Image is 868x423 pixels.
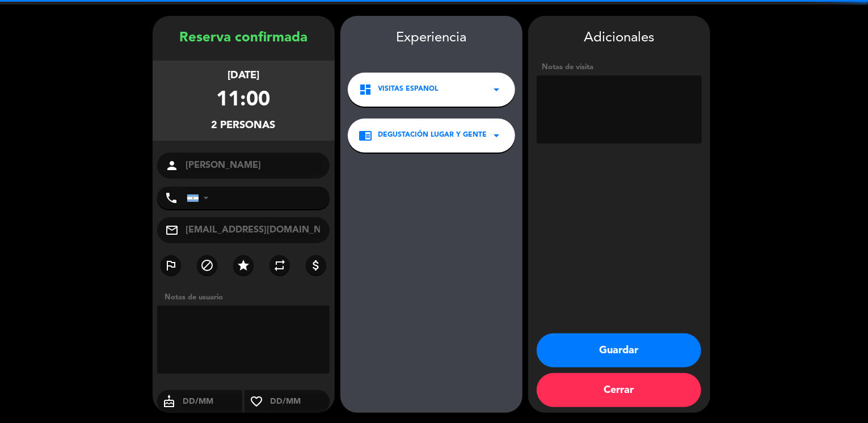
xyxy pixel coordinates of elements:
div: 2 personas [212,117,276,134]
i: mail_outline [166,223,179,237]
i: attach_money [309,259,323,272]
i: outlined_flag [164,259,178,272]
input: DD/MM [182,395,243,409]
i: arrow_drop_down [490,83,504,96]
div: Adicionales [537,27,702,49]
div: [DATE] [227,67,259,84]
div: Notas de usuario [159,291,335,303]
div: Argentina: +54 [187,187,213,209]
i: repeat [273,259,286,272]
i: dashboard [359,83,373,96]
i: block [200,259,214,272]
div: Reserva confirmada [153,27,335,49]
div: Notas de visita [537,61,702,73]
i: arrow_drop_down [490,129,504,142]
div: Experiencia [340,27,523,49]
i: person [166,159,179,172]
span: VISITAS ESPANOL [378,84,439,95]
i: chrome_reader_mode [359,129,373,142]
div: 11:00 [217,84,271,117]
i: star [237,259,250,272]
span: Degustación Lugar y Gente [378,130,487,141]
button: Cerrar [537,373,701,407]
button: Guardar [537,333,701,367]
input: DD/MM [269,395,330,409]
i: phone [165,191,179,205]
i: cake [157,395,182,408]
i: favorite_border [245,395,269,408]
